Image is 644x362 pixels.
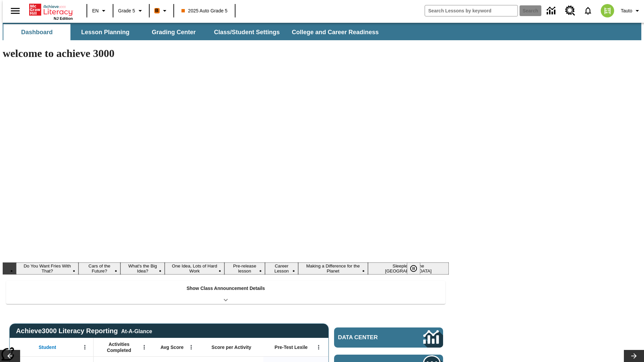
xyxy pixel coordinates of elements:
button: Select a new avatar [597,2,618,19]
a: Data Center [334,327,443,348]
button: Class/Student Settings [209,24,285,40]
button: Lesson Planning [72,24,139,40]
button: Profile/Settings [618,5,644,17]
div: SubNavbar [3,24,385,40]
span: Achieve3000 Literacy Reporting [16,327,152,335]
button: Boost Class color is orange. Change class color [152,5,171,17]
span: 2025 Auto Grade 5 [181,7,228,14]
img: avatar image [601,4,614,17]
input: search field [425,5,518,16]
button: Pause [407,262,420,275]
div: Show Class Announcement Details [6,281,445,304]
span: Student [39,344,56,350]
div: Pause [407,262,427,275]
button: Open Menu [80,342,90,352]
a: Resource Center, Will open in new tab [561,2,579,20]
span: EN [92,7,99,14]
button: Slide 8 Sleepless in the Animal Kingdom [368,262,449,275]
span: Score per Activity [212,344,252,350]
span: NJ Edition [54,16,73,20]
div: SubNavbar [3,23,641,40]
button: Slide 3 What's the Big Idea? [120,262,165,275]
a: Notifications [579,2,597,19]
span: Activities Completed [97,341,141,353]
button: College and Career Readiness [286,24,384,40]
button: Lesson carousel, Next [624,350,644,362]
button: Grade: Grade 5, Select a grade [115,5,147,17]
span: Data Center [338,334,401,341]
button: Language: EN, Select a language [89,5,111,17]
button: Dashboard [3,24,70,40]
button: Open side menu [5,1,25,21]
div: Home [29,2,73,20]
button: Slide 1 Do You Want Fries With That? [16,262,78,275]
button: Open Menu [186,342,196,352]
a: Home [29,3,73,16]
button: Slide 2 Cars of the Future? [78,262,120,275]
span: Tauto [621,7,632,14]
a: Data Center [543,2,561,20]
button: Open Menu [139,342,149,352]
button: Grading Center [140,24,207,40]
span: Avg Score [160,344,183,350]
button: Slide 6 Career Lesson [265,262,298,275]
button: Slide 4 One Idea, Lots of Hard Work [165,262,224,275]
p: Show Class Announcement Details [186,285,265,292]
h1: welcome to achieve 3000 [3,47,449,60]
span: Pre-Test Lexile [275,344,308,350]
div: At-A-Glance [121,327,152,335]
button: Slide 5 Pre-release lesson [224,262,265,275]
button: Open Menu [314,342,324,352]
button: Slide 7 Making a Difference for the Planet [298,262,368,275]
span: B [155,6,159,15]
span: Grade 5 [118,7,135,14]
